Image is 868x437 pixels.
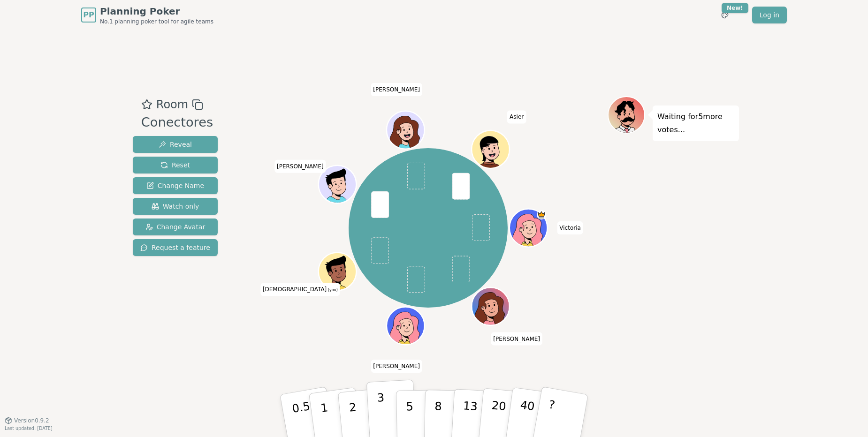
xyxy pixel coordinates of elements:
button: Reveal [133,136,218,153]
button: Reset [133,157,218,173]
button: Click to change your avatar [320,254,356,289]
span: Click to change your name [557,221,583,234]
span: Room [156,96,188,113]
p: Waiting for 5 more votes... [657,110,734,136]
div: New! [722,3,748,13]
span: Change Avatar [145,222,206,232]
span: Reset [160,160,190,170]
span: Click to change your name [491,332,542,346]
button: Request a feature [133,239,218,256]
button: Change Avatar [133,218,218,235]
button: Change Name [133,177,218,194]
a: Log in [752,7,787,23]
span: Reveal [159,140,192,149]
button: New! [716,7,733,23]
span: Version 0.9.2 [14,417,49,424]
button: Version0.9.2 [5,417,49,424]
span: Watch only [152,202,199,211]
div: Conectores [141,113,213,132]
span: No.1 planning poker tool for agile teams [100,18,213,25]
button: Watch only [133,198,218,215]
span: Victoria is the host [537,210,546,219]
button: Add as favourite [141,96,152,113]
span: PP [83,9,94,21]
span: Click to change your name [274,160,326,173]
span: Click to change your name [371,83,422,96]
a: PPPlanning PokerNo.1 planning poker tool for agile teams [81,5,213,25]
span: Last updated: [DATE] [5,426,53,431]
span: Planning Poker [100,5,213,18]
span: Click to change your name [371,360,422,373]
span: Change Name [146,181,204,190]
span: (you) [327,288,338,292]
span: Request a feature [140,243,210,252]
span: Click to change your name [507,110,526,123]
span: Click to change your name [260,283,340,296]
